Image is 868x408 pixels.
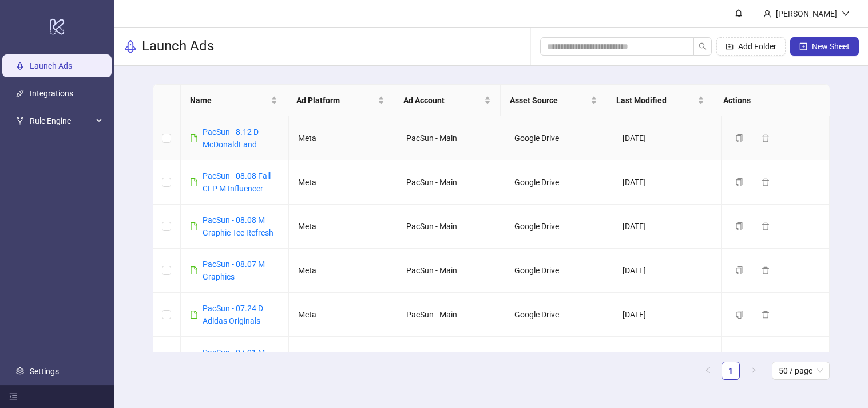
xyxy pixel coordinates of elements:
td: Meta [289,205,397,249]
th: Last Modified [607,85,714,116]
td: Google Drive [505,116,613,160]
span: delete [762,222,770,230]
span: copy [735,311,743,319]
a: PacSun - 08.08 M Graphic Tee Refresh [203,215,274,237]
span: file [190,266,198,274]
a: PacSun - 07.01 M Graphic Tees Refresh [203,348,278,370]
span: menu-fold [9,393,17,401]
th: Name [181,85,287,116]
td: Meta [289,337,397,381]
span: Add Folder [738,42,776,51]
td: [DATE] [613,337,722,381]
button: New Sheet [790,37,859,56]
a: PacSun - 8.12 D McDonaldLand [203,127,259,149]
td: Google Drive [505,249,613,293]
span: 50 / page [779,362,823,379]
li: Next Page [744,362,763,380]
a: Settings [30,367,59,376]
span: bell [735,9,743,17]
a: Integrations [30,89,73,98]
span: file [190,134,198,142]
span: folder-add [726,42,734,50]
span: delete [762,178,770,186]
span: file [190,222,198,230]
span: Ad Platform [296,94,375,107]
th: Ad Account [394,85,501,116]
span: file [190,178,198,186]
span: Asset Source [510,94,588,107]
div: [PERSON_NAME] [771,7,842,20]
li: 1 [722,362,740,380]
span: delete [762,266,770,274]
span: file [190,311,198,319]
td: Meta [289,116,397,160]
td: [DATE] [613,160,722,205]
td: PacSun - Main [397,205,505,249]
a: Launch Ads [30,61,72,70]
span: Rule Engine [30,109,93,132]
td: PacSun - Main [397,116,505,160]
td: Meta [289,249,397,293]
span: copy [735,134,743,142]
span: user [763,10,771,18]
td: Meta [289,293,397,337]
th: Ad Platform [287,85,394,116]
td: Meta [289,160,397,205]
span: delete [762,311,770,319]
span: right [750,367,757,374]
td: PacSun - Main [397,249,505,293]
span: left [704,367,711,374]
td: Google Drive [505,205,613,249]
span: Ad Account [403,94,482,107]
span: copy [735,222,743,230]
button: left [699,362,717,380]
td: [DATE] [613,293,722,337]
li: Previous Page [699,362,717,380]
span: delete [762,134,770,142]
h3: Launch Ads [142,37,214,56]
span: plus-square [799,42,807,50]
td: [DATE] [613,249,722,293]
span: New Sheet [812,42,850,51]
td: Google Drive [505,293,613,337]
a: PacSun - 07.24 D Adidas Originals [203,304,263,325]
td: PacSun - Main [397,160,505,205]
span: Last Modified [616,94,695,107]
div: Page Size [772,362,830,380]
span: copy [735,266,743,274]
td: Google Drive [505,337,613,381]
span: fork [16,117,24,125]
a: 1 [722,362,739,379]
button: Add Folder [716,37,786,56]
span: Name [190,94,268,107]
a: PacSun - 08.08 Fall CLP M Influencer [203,171,271,193]
th: Asset Source [501,85,607,116]
td: Google Drive [505,160,613,205]
span: search [699,42,707,50]
button: right [744,362,763,380]
td: PacSun - Main [397,293,505,337]
th: Actions [714,85,821,116]
td: [DATE] [613,205,722,249]
td: [DATE] [613,116,722,160]
span: rocket [124,40,137,53]
td: PacSun - Main [397,337,505,381]
a: PacSun - 08.07 M Graphics [203,260,265,281]
span: down [842,10,850,18]
span: copy [735,178,743,186]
